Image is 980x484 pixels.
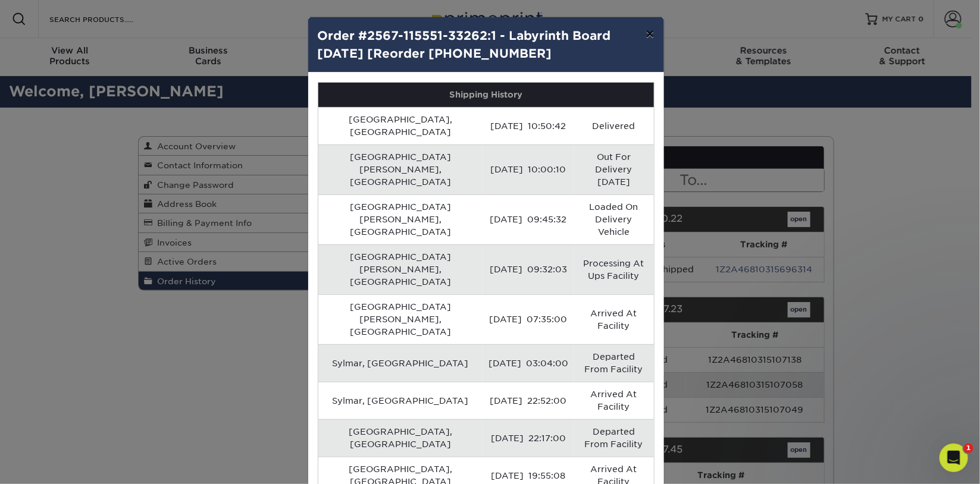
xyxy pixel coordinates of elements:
[483,244,574,294] td: [DATE] 09:32:03
[483,382,574,419] td: [DATE] 22:52:00
[574,344,654,382] td: Departed From Facility
[483,194,574,244] td: [DATE] 09:45:32
[318,344,483,382] td: Sylmar, [GEOGRAPHIC_DATA]
[574,107,654,144] td: Delivered
[318,27,655,62] h4: Order #2567-115551-33262:1 - Labyrinth Board [DATE] [Reorder [PHONE_NUMBER]
[483,144,574,194] td: [DATE] 10:00:10
[318,244,483,294] td: [GEOGRAPHIC_DATA][PERSON_NAME], [GEOGRAPHIC_DATA]
[318,194,483,244] td: [GEOGRAPHIC_DATA][PERSON_NAME], [GEOGRAPHIC_DATA]
[483,419,574,457] td: [DATE] 22:17:00
[574,294,654,344] td: Arrived At Facility
[574,144,654,194] td: Out For Delivery [DATE]
[964,444,973,453] span: 1
[483,107,574,144] td: [DATE] 10:50:42
[940,444,968,472] iframe: Intercom live chat
[318,382,483,419] td: Sylmar, [GEOGRAPHIC_DATA]
[318,83,654,107] th: Shipping History
[483,294,574,344] td: [DATE] 07:35:00
[318,419,483,457] td: [GEOGRAPHIC_DATA], [GEOGRAPHIC_DATA]
[574,382,654,419] td: Arrived At Facility
[574,194,654,244] td: Loaded On Delivery Vehicle
[574,244,654,294] td: Processing At Ups Facility
[483,344,574,382] td: [DATE] 03:04:00
[318,107,483,144] td: [GEOGRAPHIC_DATA], [GEOGRAPHIC_DATA]
[318,294,483,344] td: [GEOGRAPHIC_DATA][PERSON_NAME], [GEOGRAPHIC_DATA]
[636,17,663,51] button: ×
[318,144,483,194] td: [GEOGRAPHIC_DATA][PERSON_NAME], [GEOGRAPHIC_DATA]
[574,419,654,457] td: Departed From Facility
